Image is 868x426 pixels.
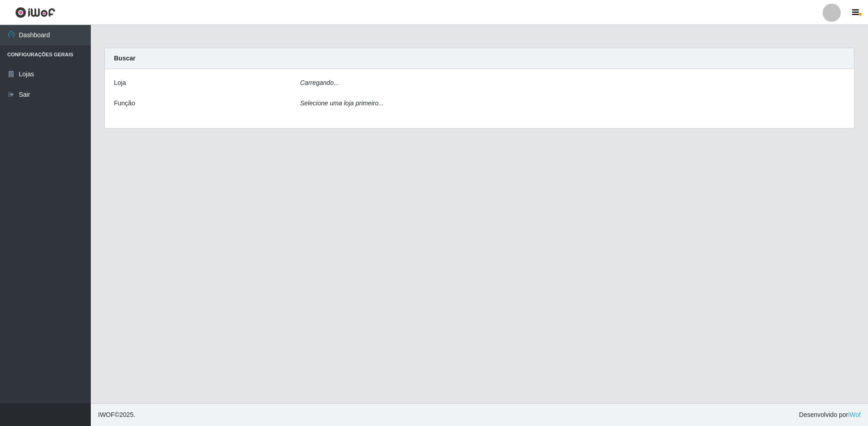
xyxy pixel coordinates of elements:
a: iWof [848,411,861,418]
label: Loja [114,78,126,88]
strong: Buscar [114,54,135,62]
i: Selecione uma loja primeiro... [300,99,384,107]
span: IWOF [98,411,115,418]
i: Carregando... [300,79,339,86]
label: Função [114,99,135,108]
span: © 2025 . [98,410,135,420]
span: Desenvolvido por [799,410,861,420]
img: CoreUI Logo [15,7,55,18]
